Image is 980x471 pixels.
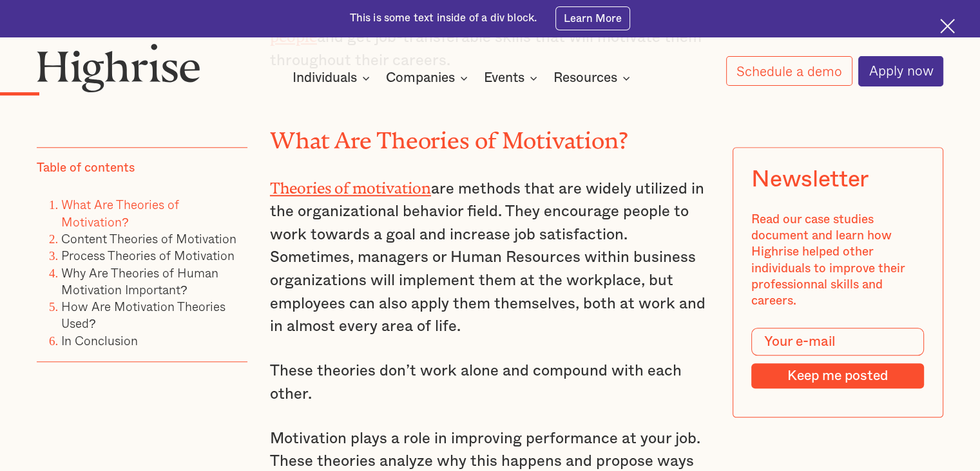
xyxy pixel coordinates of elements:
[553,70,617,86] div: Resources
[61,195,179,230] a: What Are Theories of Motivation?
[940,19,955,34] img: Cross icon
[752,166,869,193] div: Newsletter
[752,363,925,388] input: Keep me posted
[858,56,943,86] a: Apply now
[553,70,634,86] div: Resources
[752,328,925,356] input: Your e-mail
[555,6,631,30] a: Learn More
[61,246,235,265] a: Process Theories of Motivation
[484,70,541,86] div: Events
[270,360,710,406] p: These theories don’t work alone and compound with each other.
[350,11,537,26] div: This is some text inside of a div block.
[293,70,357,86] div: Individuals
[293,70,374,86] div: Individuals
[270,179,431,189] a: Theories of motivation
[61,263,218,298] a: Why Are Theories of Human Motivation Important?
[61,331,138,350] a: In Conclusion
[386,70,472,86] div: Companies
[752,328,925,389] form: Modal Form
[386,70,455,86] div: Companies
[37,43,200,93] img: Highrise logo
[270,122,710,148] h2: What Are Theories of Motivation?
[752,212,925,310] div: Read our case studies document and learn how Highrise helped other individuals to improve their p...
[726,56,852,86] a: Schedule a demo
[484,70,524,86] div: Events
[37,160,135,176] div: Table of contents
[61,229,236,248] a: Content Theories of Motivation
[61,297,226,332] a: How Are Motivation Theories Used?
[270,174,710,339] p: are methods that are widely utilized in the organizational behavior field. They encourage people ...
